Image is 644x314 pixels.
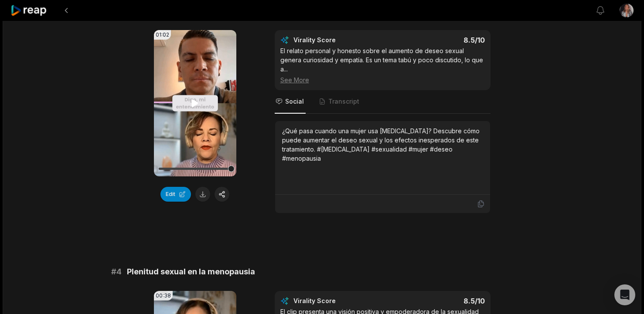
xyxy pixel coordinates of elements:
video: Your browser does not support mp4 format. [154,30,236,176]
nav: Tabs [275,90,491,114]
span: Transcript [328,97,359,106]
div: Open Intercom Messenger [614,284,635,305]
span: # 4 [111,266,122,278]
button: Edit [160,187,191,202]
div: 8.5 /10 [391,297,485,305]
div: Virality Score [293,36,387,44]
span: Social [285,97,304,106]
div: 8.5 /10 [391,36,485,44]
div: See More [280,75,485,84]
div: Virality Score [293,297,387,305]
div: ¿Qué pasa cuando una mujer usa [MEDICAL_DATA]? Descubre cómo puede aumentar el deseo sexual y los... [282,126,483,163]
span: Plenitud sexual en la menopausia [127,266,255,278]
div: El relato personal y honesto sobre el aumento de deseo sexual genera curiosidad y empatía. Es un ... [280,46,485,84]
